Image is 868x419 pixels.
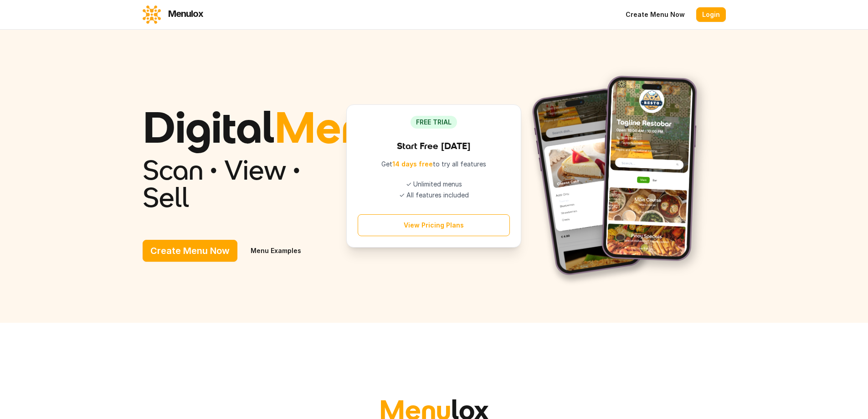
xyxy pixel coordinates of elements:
[392,160,433,168] span: 14 days free
[696,7,726,22] a: Login
[274,98,390,155] span: Menu
[143,5,161,24] img: logo
[411,116,457,129] div: FREE TRIAL
[143,240,237,262] button: Create Menu Now
[143,156,327,211] h2: Scan • View • Sell
[358,160,510,169] p: Get to try all features
[358,180,510,189] li: ✓ Unlimited menus
[526,66,711,286] img: banner image
[143,105,327,149] h1: Digital
[358,191,510,200] li: ✓ All features included
[243,240,309,262] a: Menu Examples
[358,140,510,152] h3: Start Free [DATE]
[358,214,510,236] button: View Pricing Plans
[620,7,691,22] a: Create Menu Now
[143,5,203,24] a: Menulox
